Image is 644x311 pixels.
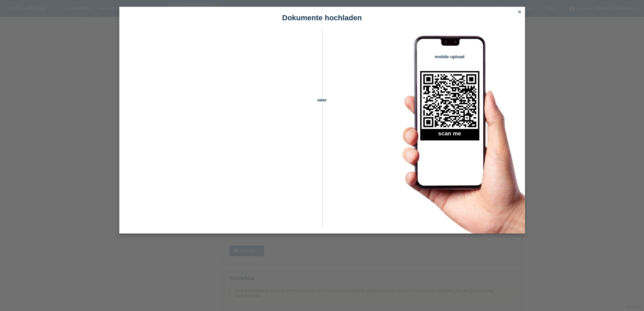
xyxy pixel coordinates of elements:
h2: scan me [420,130,479,140]
a: close [515,8,524,16]
iframe: Upload [129,46,310,215]
h1: Dokumente hochladen [119,14,525,22]
h4: mobile upload [420,54,479,59]
i: close [517,9,522,15]
span: oder [310,96,334,104]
